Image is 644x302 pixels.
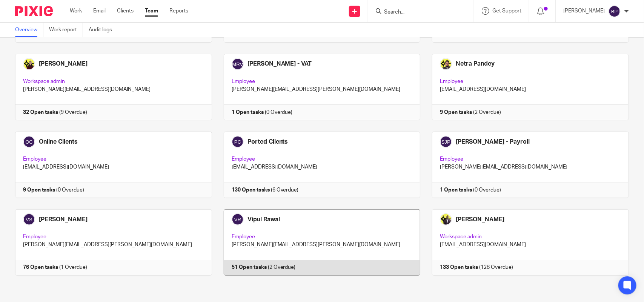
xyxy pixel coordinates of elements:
a: Reports [169,7,188,15]
a: Overview [15,23,43,37]
a: Work report [49,23,83,37]
span: Get Support [492,8,521,14]
a: Audit logs [89,23,118,37]
a: Email [93,7,106,15]
a: Team [145,7,158,15]
a: Work [70,7,82,15]
input: Search [383,9,451,16]
img: Pixie [15,6,53,16]
a: Clients [117,7,134,15]
img: svg%3E [609,5,621,17]
p: [PERSON_NAME] [563,7,605,15]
